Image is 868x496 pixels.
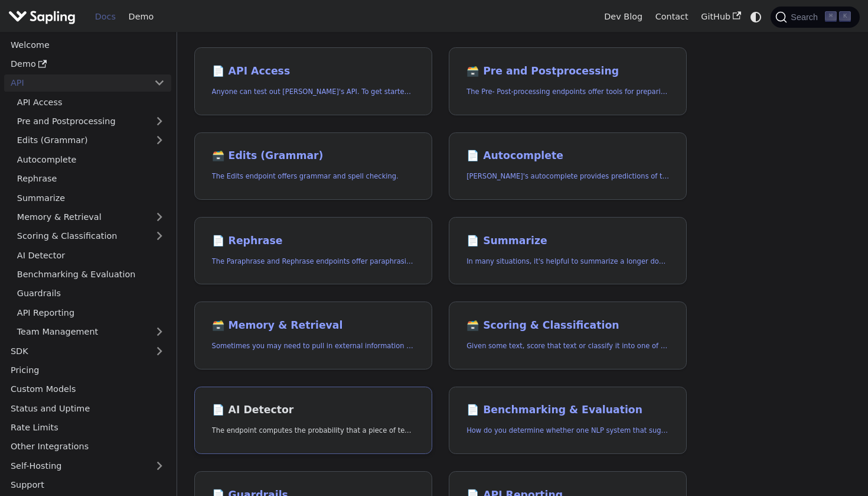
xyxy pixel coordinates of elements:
[771,7,859,28] button: Search (Command+K)
[4,400,171,417] a: Status and Uptime
[8,8,76,25] img: Sapling.ai
[4,74,148,92] a: API
[212,86,415,98] p: Anyone can test out Sapling's API. To get started with the API, simply:
[194,387,432,455] a: 📄️ AI DetectorThe endpoint computes the probability that a piece of text is AI-generated,
[148,74,171,92] button: Collapse sidebar category 'API'
[11,323,171,341] a: Team Management
[466,425,669,436] p: How do you determine whether one NLP system that suggests edits
[4,476,171,494] a: Support
[11,113,171,130] a: Pre and Postprocessing
[787,12,825,22] span: Search
[4,457,171,474] a: Self-Hosting
[11,93,171,111] a: API Access
[466,256,669,267] p: In many situations, it's helpful to summarize a longer document into a shorter, more easily diges...
[194,47,432,115] a: 📄️ API AccessAnyone can test out [PERSON_NAME]'s API. To get started with the API, simply:
[4,56,171,73] a: Demo
[11,285,171,302] a: Guardrails
[449,217,687,285] a: 📄️ SummarizeIn many situations, it's helpful to summarize a longer document into a shorter, more ...
[194,302,432,369] a: 🗃️ Memory & RetrievalSometimes you may need to pull in external information that doesn't fit in t...
[466,86,669,98] p: The Pre- Post-processing endpoints offer tools for preparing your text data for ingestation as we...
[466,319,669,332] h2: Scoring & Classification
[148,342,171,359] button: Expand sidebar category 'SDK'
[11,189,171,206] a: Summarize
[825,11,837,22] kbd: ⌘
[4,438,171,455] a: Other Integrations
[194,132,432,200] a: 🗃️ Edits (Grammar)The Edits endpoint offers grammar and spell checking.
[212,171,415,182] p: The Edits endpoint offers grammar and spell checking.
[466,404,669,417] h2: Benchmarking & Evaluation
[649,8,695,26] a: Contact
[212,235,415,248] h2: Rephrase
[212,256,415,267] p: The Paraphrase and Rephrase endpoints offer paraphrasing for particular styles.
[194,217,432,285] a: 📄️ RephraseThe Paraphrase and Rephrase endpoints offer paraphrasing for particular styles.
[8,8,80,25] a: Sapling.ai
[11,266,171,283] a: Benchmarking & Evaluation
[449,387,687,455] a: 📄️ Benchmarking & EvaluationHow do you determine whether one NLP system that suggests edits
[466,65,669,78] h2: Pre and Postprocessing
[212,404,415,417] h2: AI Detector
[212,65,415,78] h2: API Access
[212,341,415,352] p: Sometimes you may need to pull in external information that doesn't fit in the context size of an...
[4,362,171,379] a: Pricing
[748,8,765,25] button: Switch between dark and light mode (currently system mode)
[466,341,669,352] p: Given some text, score that text or classify it into one of a set of pre-specified categories.
[449,47,687,115] a: 🗃️ Pre and PostprocessingThe Pre- Post-processing endpoints offer tools for preparing your text d...
[4,419,171,436] a: Rate Limits
[11,304,171,321] a: API Reporting
[4,342,148,359] a: SDK
[449,132,687,200] a: 📄️ Autocomplete[PERSON_NAME]'s autocomplete provides predictions of the next few characters or words
[598,8,648,26] a: Dev Blog
[466,235,669,248] h2: Summarize
[122,8,160,26] a: Demo
[4,381,171,398] a: Custom Models
[11,247,171,264] a: AI Detector
[11,170,171,187] a: Rephrase
[212,150,415,163] h2: Edits (Grammar)
[11,209,171,226] a: Memory & Retrieval
[4,36,171,53] a: Welcome
[839,11,851,22] kbd: K
[11,228,171,245] a: Scoring & Classification
[212,319,415,332] h2: Memory & Retrieval
[449,302,687,369] a: 🗃️ Scoring & ClassificationGiven some text, score that text or classify it into one of a set of p...
[11,132,171,149] a: Edits (Grammar)
[466,171,669,182] p: Sapling's autocomplete provides predictions of the next few characters or words
[212,425,415,436] p: The endpoint computes the probability that a piece of text is AI-generated,
[694,8,747,26] a: GitHub
[89,8,122,26] a: Docs
[11,151,171,168] a: Autocomplete
[466,150,669,163] h2: Autocomplete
